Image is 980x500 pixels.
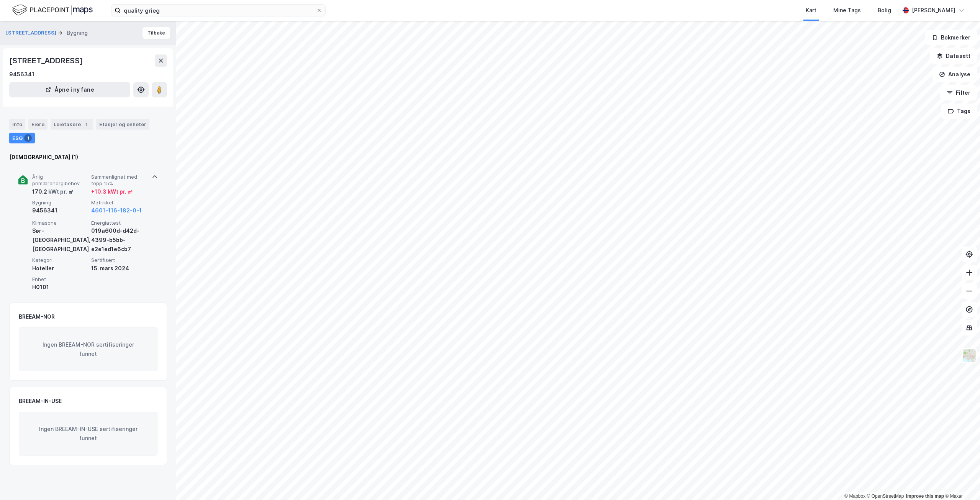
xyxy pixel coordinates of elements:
div: Sør-[GEOGRAPHIC_DATA], [GEOGRAPHIC_DATA] [32,226,88,254]
button: 4601-116-182-0-1 [91,206,142,215]
a: Improve this map [906,493,944,499]
div: BREEAM-NOR [19,312,55,321]
div: Etasjer og enheter [99,121,146,128]
button: Filter [940,85,977,100]
button: Analyse [932,67,977,82]
div: Hoteller [32,264,88,273]
span: Energiattest [91,220,147,226]
button: [STREET_ADDRESS] [6,29,58,37]
span: Enhet [32,276,88,283]
div: 9456341 [32,206,88,215]
span: Bygning [32,199,88,206]
a: OpenStreetMap [867,493,904,499]
img: Z [962,348,977,363]
div: [STREET_ADDRESS] [9,54,84,67]
div: 9456341 [9,70,34,79]
span: Sammenlignet med topp 15% [91,174,147,187]
img: logo.f888ab2527a4732fd821a326f86c7f29.svg [12,3,93,17]
span: Årlig primærenergibehov [32,174,88,187]
div: Bolig [878,6,891,15]
div: 15. mars 2024 [91,264,147,273]
span: Sertifisert [91,257,147,263]
button: Åpne i ny fane [9,82,130,97]
div: 019a600d-d42d-4399-b5bb-e2e1ed1e6cb7 [91,226,147,254]
button: Bokmerker [925,30,977,45]
div: BREEAM-IN-USE [19,396,62,406]
button: Tilbake [143,27,170,39]
a: Mapbox [844,493,865,499]
span: Matrikkel [91,199,147,206]
span: Kategori [32,257,88,263]
div: H0101 [32,283,88,292]
div: [PERSON_NAME] [912,6,955,15]
div: Kart [806,6,816,15]
div: + 10.3 kWt pr. ㎡ [91,187,133,196]
div: Eiere [28,119,48,130]
div: Leietakere [51,119,93,130]
div: kWt pr. ㎡ [47,187,74,196]
div: Mine Tags [833,6,861,15]
div: ESG [9,133,35,143]
button: Tags [941,104,977,119]
div: 1 [82,120,90,128]
span: Klimasone [32,220,88,226]
div: 1 [24,134,32,142]
div: Bygning [67,28,88,38]
iframe: Chat Widget [942,463,980,500]
div: Ingen BREEAM-NOR sertifiseringer funnet [19,327,157,371]
div: Info [9,119,25,130]
div: 170.2 [32,187,74,196]
input: Søk på adresse, matrikkel, gårdeiere, leietakere eller personer [121,5,316,16]
button: Datasett [930,48,977,64]
div: [DEMOGRAPHIC_DATA] (1) [9,153,167,162]
div: Ingen BREEAM-IN-USE sertifiseringer funnet [19,412,157,456]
